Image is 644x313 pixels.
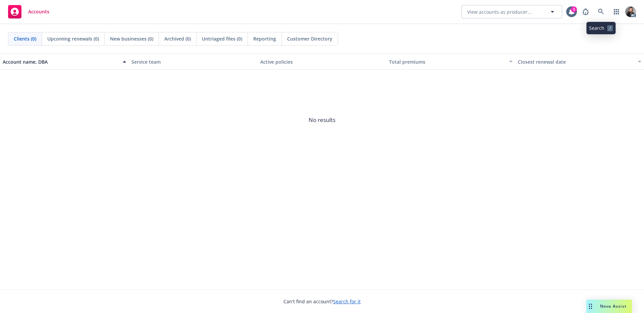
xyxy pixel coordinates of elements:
span: Untriaged files (0) [202,35,242,42]
button: Service team [129,54,258,70]
span: Accounts [28,9,49,14]
span: New businesses (0) [110,35,153,42]
div: Closest renewal date [518,58,634,65]
button: Nova Assist [586,300,632,313]
div: 3 [571,6,577,12]
a: Accounts [5,2,52,21]
div: Active policies [260,58,384,65]
div: Service team [131,58,255,65]
span: Customer Directory [287,35,332,42]
div: Drag to move [586,300,595,313]
span: Can't find an account? [283,298,361,305]
a: Report a Bug [579,5,592,18]
button: Total premiums [386,54,515,70]
button: View accounts as producer... [462,5,562,18]
a: Search [594,5,608,18]
span: Nova Assist [600,303,627,309]
div: Total premiums [389,58,505,65]
a: Switch app [610,5,623,18]
span: View accounts as producer... [467,8,532,15]
button: Active policies [258,54,386,70]
span: Clients (0) [14,35,36,42]
span: Upcoming renewals (0) [47,35,99,42]
button: Closest renewal date [515,54,644,70]
span: Archived (0) [164,35,191,42]
div: Account name, DBA [3,58,119,65]
a: Search for it [333,298,361,305]
span: Reporting [253,35,276,42]
img: photo [625,6,636,17]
